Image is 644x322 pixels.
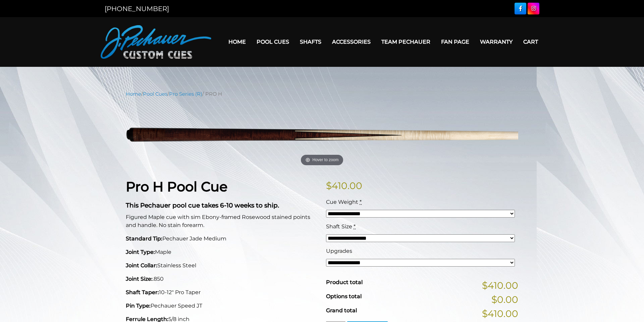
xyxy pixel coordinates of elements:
[126,103,518,168] a: Hover to zoom
[326,180,362,191] bdi: 410.00
[326,223,352,230] span: Shaft Size
[251,33,294,50] a: Pool Cues
[436,33,475,50] a: Fan Page
[105,5,169,13] a: [PHONE_NUMBER]
[354,223,356,230] abbr: required
[326,307,357,314] span: Grand total
[126,213,318,229] p: Figured Maple cue with sim Ebony-framed Rosewood stained points and handle. No stain forearm.
[126,302,318,310] p: Pechauer Speed JT
[360,199,362,205] abbr: required
[475,33,518,50] a: Warranty
[126,303,151,309] strong: Pin Type:
[126,178,227,195] strong: Pro H Pool Cue
[126,91,141,97] a: Home
[126,103,518,168] img: PRO-H.png
[169,91,202,97] a: Pro Series (R)
[482,278,518,292] span: $410.00
[326,279,363,285] span: Product total
[326,199,358,205] span: Cue Weight
[294,33,327,50] a: Shafts
[326,293,362,300] span: Options total
[126,235,318,243] p: Pechauer Jade Medium
[126,275,318,283] p: .850
[326,248,352,254] span: Upgrades
[126,201,279,209] strong: This Pechauer pool cue takes 6-10 weeks to ship.
[126,248,318,256] p: Maple
[326,180,332,191] span: $
[101,25,211,59] img: Pechauer Custom Cues
[126,235,162,242] strong: Standard Tip:
[143,91,167,97] a: Pool Cues
[126,262,157,269] strong: Joint Collar:
[482,307,518,321] span: $410.00
[223,33,251,50] a: Home
[126,262,318,270] p: Stainless Steel
[376,33,436,50] a: Team Pechauer
[327,33,376,50] a: Accessories
[126,249,155,255] strong: Joint Type:
[126,288,318,296] p: 10-12" Pro Taper
[518,33,543,50] a: Cart
[491,292,518,307] span: $0.00
[126,90,518,98] nav: Breadcrumb
[126,276,153,282] strong: Joint Size:
[126,289,159,295] strong: Shaft Taper:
